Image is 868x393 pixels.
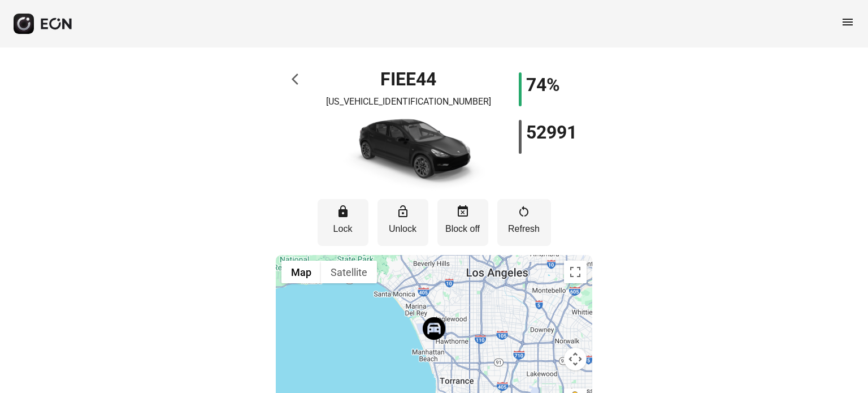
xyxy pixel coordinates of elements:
[396,205,410,218] span: lock_open
[292,72,305,86] span: arrow_back_ios
[526,78,560,92] h1: 74%
[503,222,545,236] p: Refresh
[526,126,577,139] h1: 52991
[497,199,551,246] button: Refresh
[437,199,488,246] button: Block off
[321,261,377,283] button: Show satellite imagery
[564,261,587,283] button: Toggle fullscreen view
[380,72,436,86] h1: FIEE44
[318,199,368,246] button: Lock
[443,222,483,236] p: Block off
[383,222,423,236] p: Unlock
[517,205,531,218] span: restart_alt
[329,113,488,192] img: car
[336,205,350,218] span: lock
[281,261,321,283] button: Show street map
[564,348,587,370] button: Map camera controls
[456,205,470,218] span: event_busy
[323,222,363,236] p: Lock
[377,199,428,246] button: Unlock
[841,15,854,29] span: menu
[326,95,491,109] p: [US_VEHICLE_IDENTIFICATION_NUMBER]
